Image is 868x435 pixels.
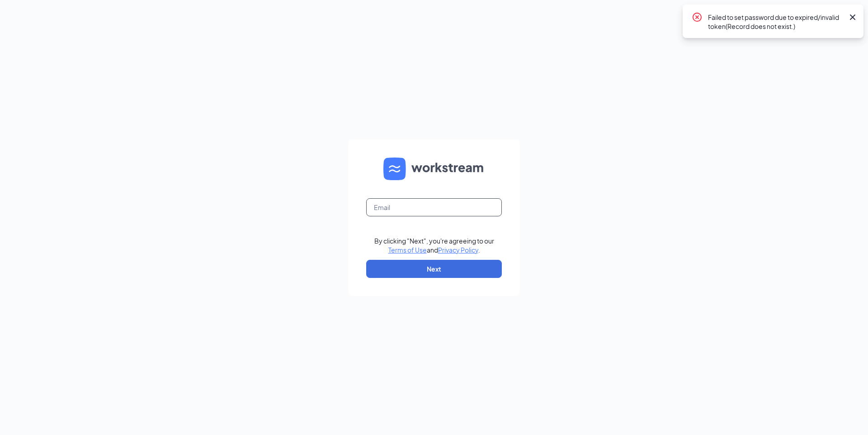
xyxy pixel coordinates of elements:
[708,12,844,31] div: Failed to set password due to expired/invalid token(Record does not exist.)
[388,246,427,254] a: Terms of Use
[383,158,485,180] img: WS logo and Workstream text
[366,260,502,278] button: Next
[847,12,858,23] svg: Cross
[374,236,494,254] div: By clicking "Next", you're agreeing to our and .
[438,246,478,254] a: Privacy Policy
[692,12,703,23] svg: CrossCircle
[366,198,502,216] input: Email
